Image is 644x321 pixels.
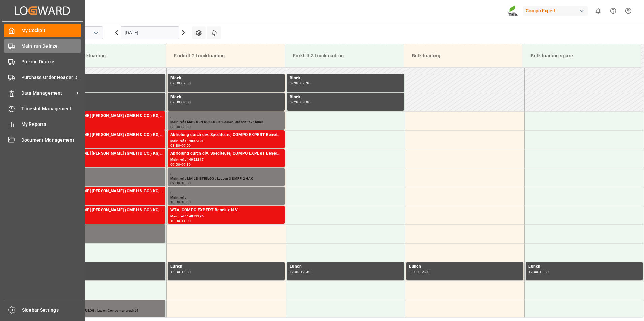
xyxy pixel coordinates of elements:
[170,207,282,214] div: WTA, COMPO EXPERT Benelux N.V.
[21,121,82,128] span: My Reports
[4,71,81,84] a: Purchase Order Header Deinze
[181,144,191,147] div: 09:00
[290,94,401,101] div: Block
[539,270,549,273] div: 12:30
[170,263,282,270] div: Lunch
[51,214,163,219] div: Main ref : 14050310
[170,125,180,128] div: 08:00
[51,119,163,125] div: Main ref : 14050309
[4,24,81,37] a: My Cockpit
[51,226,163,233] div: ,
[170,270,180,273] div: 12:00
[170,182,180,185] div: 09:30
[21,105,82,112] span: Timeslot Management
[180,219,181,222] div: -
[181,201,191,204] div: 10:30
[51,195,163,201] div: Main ref : 14050306
[21,58,82,65] span: Pre-run Deinze
[51,207,163,214] div: FR. [PERSON_NAME] [PERSON_NAME] (GMBH & CO.) KG, COMPO EXPERT Benelux N.V.
[171,49,279,62] div: Forklift 2 truckloading
[180,182,181,185] div: -
[170,75,282,82] div: Block
[290,101,299,104] div: 07:30
[181,182,191,185] div: 10:00
[121,26,179,39] input: DD.MM.YYYY
[170,150,282,157] div: Abholung durch div. Spediteure, COMPO EXPERT Benelux N.V.
[300,82,310,85] div: 07:30
[170,82,180,85] div: 07:00
[300,270,310,273] div: 12:30
[91,28,101,38] button: open menu
[528,270,538,273] div: 12:00
[290,270,299,273] div: 12:00
[51,138,163,144] div: Main ref : 14050308
[180,201,181,204] div: -
[170,176,282,182] div: Main ref : MAIL DISTRILOG : Lossen 3 DMPP 2 HAK
[181,270,191,273] div: 12:30
[290,49,398,62] div: Forklift 3 truckloading
[170,163,180,166] div: 09:00
[181,82,191,85] div: 07:30
[170,119,282,125] div: Main ref : MAIL DEN DOELDER : Lossen Ordern° 5745886
[180,270,181,273] div: -
[170,101,180,104] div: 07:30
[51,308,163,314] div: Main ref : MAIL DISTRILOG : Laden Consumer vracht 4
[299,270,300,273] div: -
[170,113,282,119] div: ,
[409,270,419,273] div: 12:00
[181,101,191,104] div: 08:00
[170,169,282,176] div: ,
[51,150,163,157] div: FR. [PERSON_NAME] [PERSON_NAME] (GMBH & CO.) KG, COMPO EXPERT Benelux N.V.
[4,39,81,52] a: Main-run Deinze
[523,4,590,17] button: Compo Expert
[180,163,181,166] div: -
[170,219,180,222] div: 10:30
[53,49,160,62] div: Forklift 1 truckloading
[51,188,163,195] div: FR. [PERSON_NAME] [PERSON_NAME] (GMBH & CO.) KG, COMPO EXPERT Benelux N.V.
[51,301,163,308] div: ,
[180,125,181,128] div: -
[181,163,191,166] div: 09:30
[4,55,81,68] a: Pre-run Deinze
[180,144,181,147] div: -
[170,138,282,144] div: Main ref : 14052301
[590,3,606,19] button: show 0 new notifications
[21,74,82,81] span: Purchase Order Header Deinze
[170,188,282,195] div: ,
[523,6,588,16] div: Compo Expert
[409,263,520,270] div: Lunch
[290,263,401,270] div: Lunch
[170,201,180,204] div: 10:00
[290,82,299,85] div: 07:00
[51,157,163,163] div: Main ref : 14050307
[180,101,181,104] div: -
[21,90,74,97] span: Data Management
[528,49,636,62] div: Bulk loading spare
[409,49,517,62] div: Bulk loading
[170,195,282,201] div: Main ref :
[419,270,420,273] div: -
[170,157,282,163] div: Main ref : 14052217
[21,137,82,144] span: Document Management
[606,3,621,19] button: Help Center
[528,263,640,270] div: Lunch
[300,101,310,104] div: 08:00
[51,94,163,101] div: Block
[51,75,163,82] div: Block
[290,75,401,82] div: Block
[51,176,163,182] div: Main ref :
[4,102,81,115] a: Timeslot Management
[170,132,282,138] div: Abholung durch div. Spediteure, COMPO EXPERT Benelux N.V.
[170,214,282,219] div: Main ref : 14052226
[51,113,163,119] div: FR. [PERSON_NAME] [PERSON_NAME] (GMBH & CO.) KG, COMPO EXPERT Benelux N.V.
[21,27,82,34] span: My Cockpit
[170,94,282,101] div: Block
[51,263,163,270] div: Lunch
[51,169,163,176] div: ,
[22,307,82,314] span: Sidebar Settings
[508,5,518,17] img: Screenshot%202023-09-29%20at%2010.02.21.png_1712312052.png
[299,101,300,104] div: -
[51,233,163,238] div: Main ref :
[538,270,539,273] div: -
[299,82,300,85] div: -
